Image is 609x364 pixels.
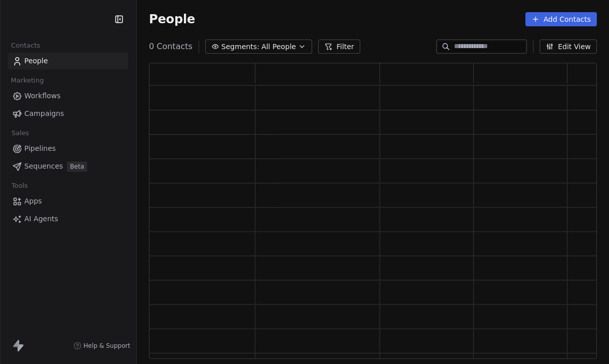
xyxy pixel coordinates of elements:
span: Apps [24,196,42,207]
a: Campaigns [8,105,128,122]
span: Workflows [24,91,61,101]
a: Help & Support [73,342,130,350]
span: AI Agents [24,214,58,224]
a: Workflows [8,88,128,104]
span: All People [261,42,296,52]
button: Filter [318,39,360,54]
a: Pipelines [8,140,128,157]
span: Help & Support [84,342,130,350]
a: People [8,53,128,69]
span: Sequences [24,161,63,172]
span: People [149,12,195,27]
span: Tools [7,178,32,193]
span: Campaigns [24,108,64,119]
span: Marketing [7,73,48,88]
span: Contacts [7,38,45,53]
span: 0 Contacts [149,41,193,53]
a: Apps [8,193,128,210]
a: SequencesBeta [8,158,128,175]
span: Beta [67,161,87,172]
span: Pipelines [24,143,56,154]
span: People [24,56,48,66]
span: Segments: [221,42,259,52]
button: Edit View [540,39,597,54]
a: AI Agents [8,211,128,227]
button: Add Contacts [525,12,597,26]
span: Sales [7,126,33,141]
